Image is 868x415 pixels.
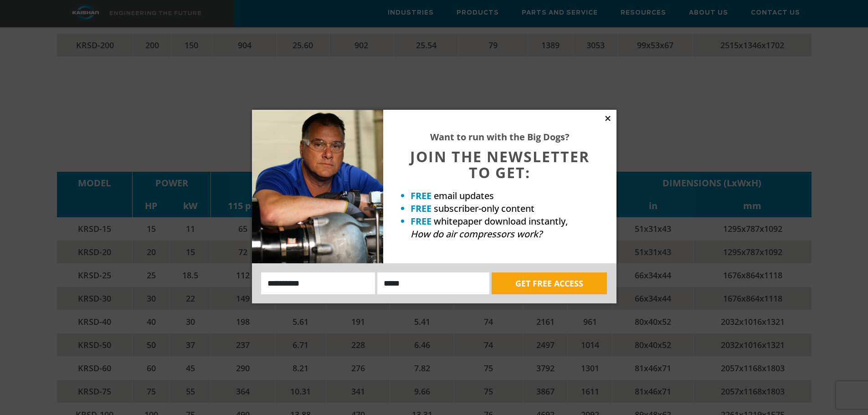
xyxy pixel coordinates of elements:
em: How do air compressors work? [411,228,542,240]
strong: FREE [411,190,431,202]
button: Close [604,114,612,123]
input: Name: [261,272,375,294]
strong: FREE [411,215,431,227]
button: GET FREE ACCESS [492,272,607,294]
strong: Want to run with the Big Dogs? [430,131,570,143]
span: subscriber-only content [434,202,534,215]
span: email updates [434,190,494,202]
input: Email [377,272,489,294]
span: whitepaper download instantly, [434,215,568,227]
span: JOIN THE NEWSLETTER TO GET: [410,147,590,182]
strong: FREE [411,202,431,215]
